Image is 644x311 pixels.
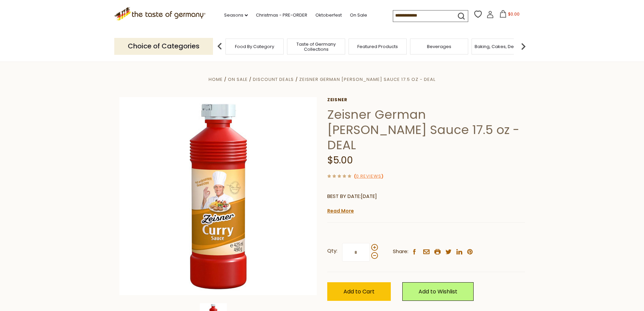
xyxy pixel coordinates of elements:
p: Choice of Categories [114,38,213,54]
a: Christmas - PRE-ORDER [256,12,307,19]
a: Oktoberfest [315,12,342,19]
a: On Sale [350,12,367,19]
span: ( ) [354,173,383,179]
span: [DATE] [361,193,377,200]
a: Taste of Germany Collections [289,42,343,52]
span: Add to Cart [343,288,375,295]
button: $0.00 [495,10,524,20]
span: $0.00 [508,11,520,17]
img: Zeisner curry sauce [119,97,317,295]
a: Read More [327,207,354,214]
a: On Sale [228,76,248,83]
a: Seasons [224,12,248,19]
input: Qty: [342,243,370,262]
span: $5.00 [327,154,353,167]
p: BEST BY DATE: [327,192,525,201]
a: Discount Deals [253,76,294,83]
a: Zeisner German [PERSON_NAME] Sauce 17.5 oz - DEAL [299,76,435,83]
a: Food By Category [235,44,274,49]
img: previous arrow [213,40,226,53]
a: Baking, Cakes, Desserts [475,44,527,49]
a: Featured Products [357,44,398,49]
button: Add to Cart [327,282,391,301]
span: Share: [393,247,408,256]
a: Beverages [427,44,451,49]
a: Zeisner [327,97,525,103]
a: 0 Reviews [356,173,381,180]
h1: Zeisner German [PERSON_NAME] Sauce 17.5 oz - DEAL [327,107,525,153]
strong: Qty: [327,247,337,255]
a: Add to Wishlist [402,282,474,301]
a: Home [209,76,223,83]
img: next arrow [517,40,530,53]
